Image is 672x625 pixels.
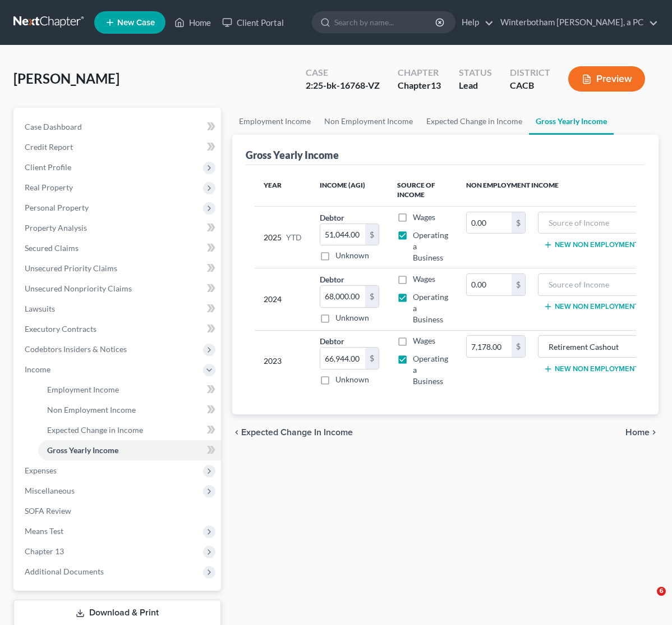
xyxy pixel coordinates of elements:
div: 2:25-bk-16768-VZ [306,79,380,92]
span: Employment Income [47,385,119,394]
div: Gross Yearly Income [246,148,339,162]
a: SOFA Review [16,501,221,521]
button: New Non Employment Income [544,364,669,373]
label: Debtor [320,335,344,347]
a: Unsecured Priority Claims [16,258,221,279]
input: Source of Income [544,336,646,357]
span: Wages [413,274,435,284]
a: Case Dashboard [16,117,221,137]
a: Non Employment Income [317,108,420,135]
div: Status [459,66,492,79]
div: District [510,66,550,79]
a: Winterbotham [PERSON_NAME], a PC [495,12,658,33]
a: Gross Yearly Income [529,108,614,135]
a: Lawsuits [16,299,221,319]
span: 6 [657,587,666,596]
a: Employment Income [232,108,317,135]
input: Source of Income [544,274,646,295]
span: Client Profile [25,162,71,172]
a: Home [169,12,217,33]
span: Expenses [25,466,57,475]
input: 0.00 [320,224,365,245]
a: Client Portal [217,12,289,33]
span: Non Employment Income [47,405,136,414]
span: Unsecured Priority Claims [25,263,117,273]
span: Secured Claims [25,243,79,253]
div: $ [512,336,525,357]
label: Unknown [335,250,369,261]
iframe: Intercom live chat [634,587,661,614]
span: Executory Contracts [25,324,96,334]
th: Income (AGI) [311,174,388,207]
input: 0.00 [467,336,512,357]
span: Expected Change in Income [47,425,143,435]
a: Executory Contracts [16,319,221,339]
span: Home [625,428,650,437]
div: $ [365,286,379,307]
label: Unknown [335,374,369,385]
a: Expected Change in Income [420,108,529,135]
input: Source of Income [544,212,646,234]
a: Unsecured Nonpriority Claims [16,279,221,299]
label: Debtor [320,212,344,223]
span: Operating a Business [413,292,448,324]
span: Lawsuits [25,304,55,313]
span: Codebtors Insiders & Notices [25,344,127,354]
input: 0.00 [467,212,512,234]
a: Employment Income [38,380,221,400]
span: Personal Property [25,203,89,212]
span: Credit Report [25,142,73,152]
button: Preview [568,66,645,92]
span: Wages [413,336,435,345]
button: chevron_left Expected Change in Income [232,428,353,437]
span: Additional Documents [25,567,104,576]
input: 0.00 [320,348,365,369]
label: Unknown [335,312,369,323]
span: Operating a Business [413,354,448,386]
div: $ [365,348,379,369]
a: Non Employment Income [38,400,221,420]
span: Case Dashboard [25,122,82,131]
label: Debtor [320,273,344,285]
a: Expected Change in Income [38,420,221,440]
span: YTD [286,232,302,243]
th: Source of Income [388,174,457,207]
input: Search by name... [334,12,437,33]
div: 2025 [264,212,302,263]
i: chevron_right [650,428,659,437]
div: 2024 [264,273,302,325]
span: Wages [413,212,435,222]
th: Year [255,174,311,207]
button: Home chevron_right [625,428,659,437]
span: [PERSON_NAME] [13,70,119,86]
div: Lead [459,79,492,92]
a: Credit Report [16,137,221,157]
div: 2023 [264,335,302,387]
div: $ [512,274,525,295]
a: Gross Yearly Income [38,440,221,460]
i: chevron_left [232,428,241,437]
span: Unsecured Nonpriority Claims [25,284,132,293]
div: Chapter [398,79,441,92]
div: $ [512,212,525,234]
span: New Case [117,19,155,27]
a: Property Analysis [16,218,221,238]
span: Operating a Business [413,230,448,262]
span: Income [25,364,50,374]
span: Real Property [25,183,73,192]
a: Secured Claims [16,238,221,258]
span: 13 [431,80,441,90]
input: 0.00 [320,286,365,307]
span: Gross Yearly Income [47,445,118,455]
input: 0.00 [467,274,512,295]
span: SOFA Review [25,506,71,515]
span: Expected Change in Income [241,428,353,437]
div: Chapter [398,66,441,79]
span: Property Analysis [25,223,87,232]
button: New Non Employment Income [544,240,669,249]
span: Chapter 13 [25,546,64,556]
span: Miscellaneous [25,486,75,495]
span: Means Test [25,526,63,536]
div: CACB [510,79,550,92]
div: $ [365,224,379,245]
